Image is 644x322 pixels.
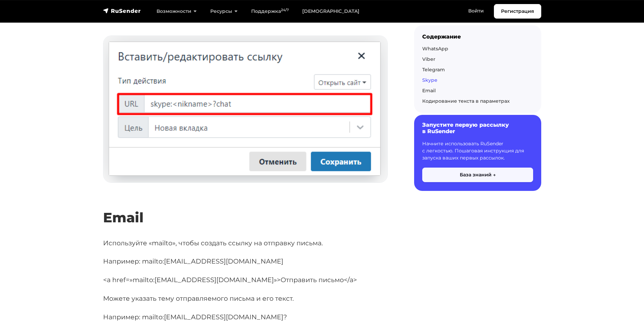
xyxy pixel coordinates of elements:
a: [DEMOGRAPHIC_DATA] [295,4,366,18]
p: Например: mailto:[EMAIL_ADDRESS][DOMAIN_NAME] [103,256,392,267]
img: RuSender [103,7,141,14]
p: Используйте «mailto», чтобы создать ссылку на отправку письма. [103,238,392,248]
a: Ресурсы [204,4,244,18]
a: Войти [461,4,491,18]
a: Регистрация [494,4,541,19]
a: Кодирование текста в параметрах [422,98,510,104]
button: База знаний → [422,168,533,182]
a: Telegram [422,67,445,73]
p: <a href=»mailto:[EMAIL_ADDRESS][DOMAIN_NAME]»>Отправить письмо</a> [103,275,392,285]
a: WhatsApp [422,46,448,52]
h2: Email [103,190,392,226]
a: Skype [422,77,437,83]
a: Email [422,88,436,94]
p: Начните использовать RuSender с легкостью. Пошаговая инструкция для запуска ваших первых рассылок. [422,140,533,162]
h6: Запустите первую рассылку в RuSender [422,122,533,134]
p: Можете указать тему отправляемого письма и его текст. [103,293,392,304]
sup: 24/7 [281,8,289,12]
a: Возможности [150,4,204,18]
div: Содержание [422,33,533,40]
a: Поддержка24/7 [244,4,295,18]
a: Запустите первую рассылку в RuSender Начните использовать RuSender с легкостью. Пошаговая инструк... [414,115,541,191]
a: Viber [422,56,435,62]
